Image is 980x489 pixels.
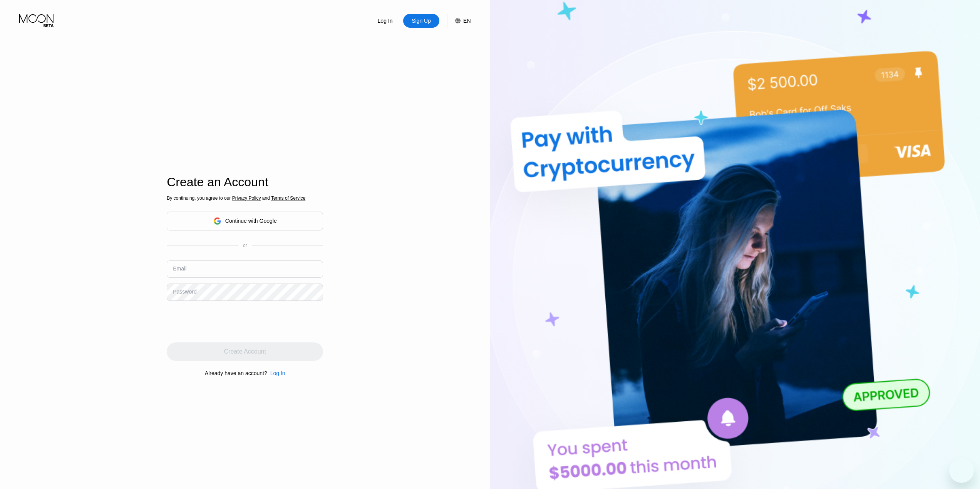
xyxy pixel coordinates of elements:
span: Privacy Policy [232,195,261,201]
iframe: Button to launch messaging window [949,458,974,483]
span: and [261,195,271,201]
div: Sign Up [411,17,432,25]
span: Terms of Service [271,195,305,201]
div: Log In [367,14,403,28]
iframe: reCAPTCHA [167,307,284,337]
div: EN [463,18,471,24]
div: Log In [270,370,285,376]
div: or [243,243,247,248]
div: By continuing, you agree to our [167,195,323,201]
div: Continue with Google [225,218,277,224]
div: Password [173,289,196,295]
div: Email [173,265,186,272]
div: Create an Account [167,175,323,189]
div: Log In [267,370,285,376]
div: Continue with Google [167,212,323,230]
div: Already have an account? [205,370,267,376]
div: Log In [377,17,394,25]
div: Sign Up [403,14,439,28]
div: EN [447,14,471,28]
